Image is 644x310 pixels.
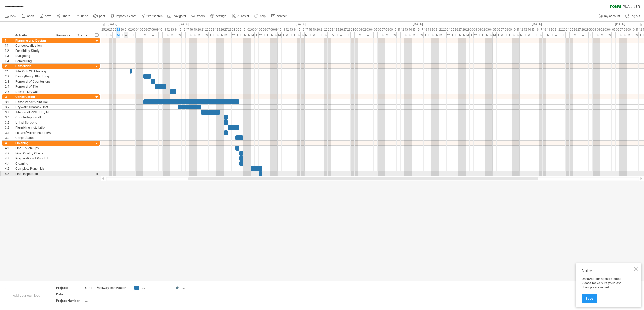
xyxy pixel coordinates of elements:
span: share [62,14,70,18]
div: Tuesday, 14 October 2025 [174,32,178,38]
a: print [92,13,106,19]
div: Wednesday, 5 November 2025 [259,27,262,32]
span: import / export [116,14,136,18]
div: Friday, 17 October 2025 [186,32,189,38]
div: Monday, 12 January 2026 [520,32,523,38]
div: Monday, 2 February 2026 [600,27,604,32]
div: Sunday, 25 January 2026 [570,27,573,32]
div: Thursday, 22 January 2026 [558,27,562,32]
div: Friday, 5 December 2025 [374,32,378,38]
div: Friday, 3 October 2025 [132,32,136,38]
div: Saturday, 6 December 2025 [378,32,381,38]
div: Sunday, 16 November 2025 [301,27,305,32]
div: Wednesday, 26 November 2025 [339,32,343,38]
a: new [4,13,18,19]
div: Friday, 2 January 2026 [481,27,485,32]
div: Sunday, 11 January 2026 [516,27,520,32]
div: Thursday, 25 September 2025 [101,27,105,32]
div: Friday, 7 November 2025 [266,27,270,32]
div: Thursday, 27 November 2025 [343,32,347,38]
div: Monday, 1 December 2025 [358,32,362,38]
div: Wednesday, 14 January 2026 [527,27,531,32]
div: Thursday, 11 December 2025 [397,32,401,38]
div: Friday, 21 November 2025 [320,27,324,32]
span: my account [604,14,620,18]
div: Saturday, 13 December 2025 [404,27,408,32]
div: Sunday, 1 February 2026 [596,27,600,32]
div: Monday, 1 December 2025 [358,27,362,32]
div: Saturday, 29 November 2025 [351,32,355,38]
div: Sunday, 8 February 2026 [623,27,627,32]
div: Thursday, 5 February 2026 [612,27,616,32]
div: Friday, 31 October 2025 [239,27,243,32]
div: Friday, 9 January 2026 [508,32,512,38]
div: November 2025 [243,22,358,27]
div: Monday, 29 December 2025 [466,32,470,38]
a: navigator [167,13,188,19]
span: log out [631,14,640,18]
div: Saturday, 22 November 2025 [324,32,328,38]
div: Tuesday, 21 October 2025 [201,32,205,38]
div: Thursday, 23 October 2025 [209,32,212,38]
div: Friday, 10 October 2025 [159,27,163,32]
div: Sunday, 14 December 2025 [408,32,412,38]
div: Sunday, 2 November 2025 [247,27,251,32]
span: Save [586,297,593,301]
div: Wednesday, 15 October 2025 [178,32,182,38]
div: Tuesday, 30 September 2025 [120,27,124,32]
div: Wednesday, 31 December 2025 [474,32,477,38]
div: Tuesday, 27 January 2026 [577,27,581,32]
div: Monday, 6 October 2025 [143,27,147,32]
div: Wednesday, 26 November 2025 [339,27,343,32]
div: Saturday, 8 November 2025 [270,32,274,38]
span: contact [277,14,287,18]
a: save [38,13,53,19]
div: Saturday, 4 October 2025 [136,32,139,38]
div: Friday, 12 December 2025 [401,32,404,38]
div: Monday, 20 October 2025 [197,32,201,38]
div: Sunday, 18 January 2026 [543,27,546,32]
div: Friday, 9 January 2026 [508,27,512,32]
div: Thursday, 23 October 2025 [209,27,212,32]
div: Sunday, 26 October 2025 [220,32,224,38]
div: Wednesday, 1 October 2025 [124,32,128,38]
div: Wednesday, 3 December 2025 [366,32,370,38]
div: Saturday, 10 January 2026 [512,27,516,32]
div: Monday, 27 October 2025 [224,27,228,32]
div: Saturday, 27 December 2025 [458,27,462,32]
div: Tuesday, 4 November 2025 [255,27,259,32]
div: Monday, 19 January 2026 [546,32,550,38]
div: Wednesday, 21 January 2026 [554,27,558,32]
div: Monday, 27 October 2025 [224,32,228,38]
div: Sunday, 11 January 2026 [516,32,520,38]
div: Monday, 29 September 2025 [116,32,120,38]
div: Thursday, 22 January 2026 [558,32,562,38]
span: undo [81,14,88,18]
div: Friday, 24 October 2025 [212,27,216,32]
div: Friday, 5 December 2025 [374,27,378,32]
div: Saturday, 25 October 2025 [216,27,220,32]
div: Tuesday, 9 December 2025 [389,27,393,32]
div: Tuesday, 11 November 2025 [282,27,285,32]
div: Sunday, 9 November 2025 [274,32,278,38]
div: Tuesday, 7 October 2025 [147,32,151,38]
div: Thursday, 8 January 2026 [504,27,508,32]
div: Sunday, 28 September 2025 [113,32,116,38]
div: Sunday, 21 December 2025 [435,32,439,38]
div: Tuesday, 2 December 2025 [362,27,366,32]
a: open [20,13,36,19]
div: Wednesday, 17 December 2025 [420,27,424,32]
a: import / export [109,13,137,19]
div: Sunday, 12 October 2025 [166,27,170,32]
div: Sunday, 9 November 2025 [274,27,278,32]
div: Wednesday, 29 October 2025 [232,27,235,32]
div: Thursday, 1 January 2026 [477,32,481,38]
div: Friday, 6 February 2026 [616,27,619,32]
div: Sunday, 18 January 2026 [543,32,546,38]
div: Monday, 12 January 2026 [520,27,523,32]
div: Thursday, 15 January 2026 [531,32,535,38]
div: Thursday, 9 October 2025 [155,27,159,32]
div: Thursday, 18 December 2025 [424,32,427,38]
div: Tuesday, 16 December 2025 [416,32,420,38]
div: Thursday, 16 October 2025 [182,27,186,32]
